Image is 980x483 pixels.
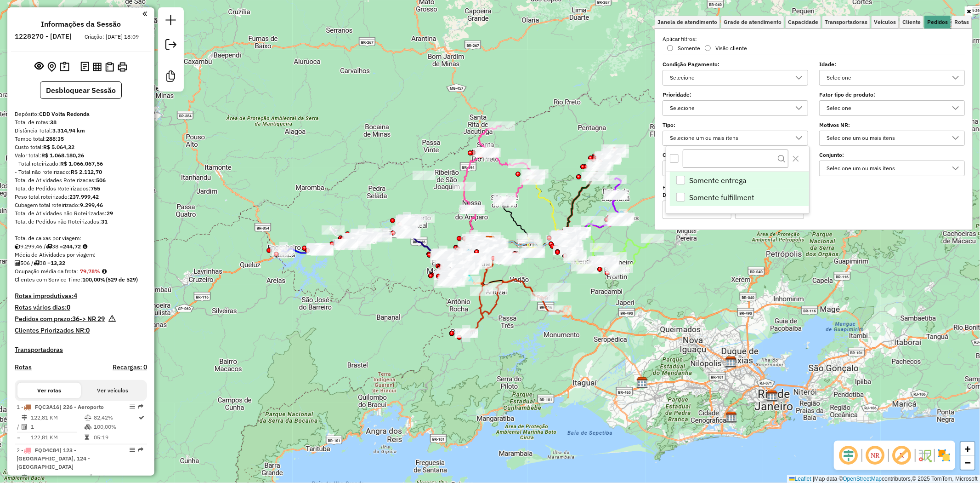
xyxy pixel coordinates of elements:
span: 2 - [17,447,90,470]
strong: 36 [72,315,79,323]
a: Zoom in [961,442,974,456]
div: Atividade não roteirizada - SUPERMERCADO SUPIMPA [439,277,462,286]
div: Atividade não roteirizada - JADI GOMES DE SOUZA [480,247,503,256]
div: Atividade não roteirizada - 58.779.105 CARLA GONCALVES DA SILVA [603,148,626,157]
div: Selecione [823,70,947,85]
label: Aplicar filtros: [657,35,970,43]
h4: Transportadoras [15,346,147,354]
strong: CDD Volta Redonda [39,110,90,117]
span: Rotas [954,19,969,25]
img: 523 UDC Light Retiro [463,248,475,260]
div: Total de Atividades não Roteirizadas: [15,209,147,218]
span: Pedidos [927,19,948,25]
div: 9.299,46 / 38 = [15,242,147,251]
i: % de utilização da cubagem [85,424,91,430]
div: Atividade não roteirizada - FRANCISCO E RAQUEL L [463,253,486,262]
em: Opções [130,447,135,453]
a: Criar modelo [162,67,180,88]
span: | [813,476,814,482]
strong: 29 [107,210,113,217]
div: - Total roteirizado: [15,160,147,168]
td: 122,81 KM [30,433,84,442]
i: Total de Atividades [22,424,27,430]
td: 122,81 KM [30,413,84,422]
strong: 79,78% [80,268,100,275]
button: Logs desbloquear sessão [79,60,91,74]
span: Ocultar deslocamento [838,444,860,466]
div: Atividade não roteirizada - 58.286.722 WILLIAN ROCHA FERREIRA [582,172,605,181]
span: Cliente [902,19,921,25]
div: Selecione [823,101,947,115]
div: Atividade não roteirizada - MERCEARIA E BAR IMPE [556,240,579,249]
label: De: [663,191,731,199]
label: Condição Pagamento: [663,60,808,69]
div: Custo total: [15,143,147,151]
strong: R$ 1.068.180,26 [41,152,84,159]
label: Filtrar os pedidos entre os valores definidos abaixo: [657,184,970,192]
span: Veículos [874,19,896,25]
a: Leaflet [789,476,811,482]
strong: 237.999,42 [69,193,99,200]
span: Clientes com Service Time: [15,276,82,283]
div: Atividade não roteirizada - PAIVA SUPERMERCADO [459,255,482,264]
strong: 0 [86,326,90,334]
label: Classe: [663,151,808,159]
a: Zoom out [961,456,974,470]
strong: (529 de 529) [106,276,138,283]
i: Cubagem total roteirizado [15,244,20,249]
button: Ver veículos [81,383,144,398]
div: Atividade não roteirizada - R M LIMA E SILVA PAD [593,257,616,266]
strong: -> NR 29 [79,315,105,323]
button: Painel de Sugestão [58,60,71,74]
strong: R$ 2.112,70 [71,168,102,175]
div: Atividade não roteirizada - IAN CARLO NEVES DE O [452,261,475,270]
li: Somente entrega [670,172,809,189]
strong: 4 [74,292,77,300]
em: Média calculada utilizando a maior ocupação (%Peso ou %Cubagem) de cada rota da sessão. Rotas cro... [102,269,107,274]
i: Tempo total em rota [85,435,89,440]
button: Visualizar Romaneio [103,60,116,74]
button: Centralizar mapa no depósito ou ponto de apoio [45,60,58,74]
em: Rota exportada [138,447,143,453]
td: 82,42% [93,413,138,422]
div: Selecione [667,101,790,115]
div: Criação: [DATE] 18:09 [81,33,142,41]
img: CDD Jacarepaguá [725,411,737,423]
div: Atividade não roteirizada - RODRIGO B. RIBEIRO R [548,283,571,292]
div: Valor total: [15,151,147,160]
div: Atividade não roteirizada - GIOVANI RAMOS [413,171,436,180]
div: Cubagem total roteirizado: [15,201,147,209]
div: Atividade não roteirizada - VICTOR HUGO CARVALH [459,259,482,268]
button: Desbloquear Sessão [40,81,122,99]
td: 48,55 KM [30,473,87,482]
span: | 226 - Aeroporto [59,403,104,410]
a: Rotas [15,363,32,371]
a: Nova sessão e pesquisa [162,11,180,32]
div: Selecione um ou mais itens [667,131,790,146]
em: Há pedidos NR próximo a expirar [108,315,116,327]
h4: Pedidos com prazo: [15,315,105,323]
td: 05:19 [93,433,138,442]
label: Prioridade: [663,91,808,99]
strong: 506 [96,177,106,184]
button: Close [788,151,803,166]
em: Opções [130,404,135,409]
button: Ver rotas [17,383,81,398]
span: Ocultar NR [864,444,886,466]
div: Atividade não roteirizada - RAQUEL PEREIRA MARQU [310,246,333,255]
div: Atividade não roteirizada - MARIA DO CARMO DAMAS [584,168,607,178]
div: Map data © contributors,© 2025 TomTom, Microsoft [787,475,980,483]
div: Atividade não roteirizada - 56.030.444 DOUGLAS CASSIMIRO DE CARVALHO [446,268,469,277]
div: Atividade não roteirizada - MERCEARIA SABOR E PI [348,241,371,250]
div: Selecione [667,70,790,85]
a: Exportar sessão [162,35,180,56]
h4: Clientes Priorizados NR: [15,327,147,334]
span: Janela de atendimento [657,19,717,25]
h6: 1228270 - [DATE] [15,32,72,40]
div: Selecione um ou mais itens [823,161,947,176]
strong: 755 [91,185,100,192]
strong: 38 [50,119,57,126]
i: Meta Caixas/viagem: 197,60 Diferença: 47,12 [83,244,87,249]
img: CDD Pavuna [725,356,737,368]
